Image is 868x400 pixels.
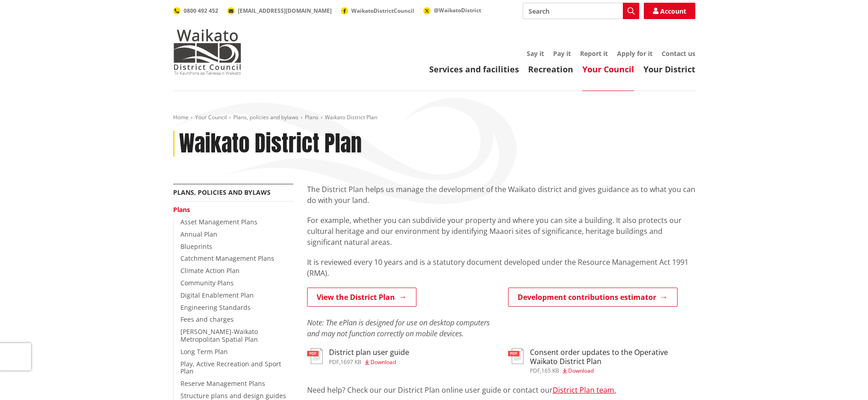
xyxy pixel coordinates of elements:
[180,315,234,324] a: Fees and charges
[329,359,409,365] div: ,
[508,348,695,373] a: Consent order updates to the Operative Waikato District Plan pdf,165 KB Download
[180,291,254,299] a: Digital Enablement Plan
[180,242,212,251] a: Blueprints
[582,64,634,75] a: Your Council
[233,113,298,121] a: Plans, policies and bylaws
[238,7,332,15] span: [EMAIL_ADDRESS][DOMAIN_NAME]
[528,64,573,75] a: Recreation
[307,257,695,278] p: It is reviewed every 10 years and is a statutory document developed under the Resource Management...
[173,29,241,75] img: Waikato District Council - Te Kaunihera aa Takiwaa o Waikato
[180,327,258,344] a: [PERSON_NAME]-Waikato Metropolitan Spatial Plan
[180,347,228,356] a: Long Term Plan
[341,7,414,15] a: WaikatoDistrictCouncil
[325,113,377,121] span: Waikato District Plan
[307,348,323,364] img: document-pdf.svg
[530,348,695,365] h3: Consent order updates to the Operative Waikato District Plan
[180,254,274,263] a: Catchment Management Plans
[530,368,695,374] div: ,
[329,348,409,357] h3: District plan user guide
[195,113,227,121] a: Your Council
[307,348,409,365] a: District plan user guide pdf,1697 KB Download
[173,188,271,197] a: Plans, policies and bylaws
[523,3,639,19] input: Search input
[541,367,559,375] span: 165 KB
[580,49,608,58] a: Report it
[307,385,695,395] p: Need help? Check our our District Plan online user guide or contact our
[508,348,524,364] img: document-pdf.svg
[180,379,265,388] a: Reserve Management Plans
[180,278,234,287] a: Community Plans
[553,49,571,58] a: Pay it
[351,7,414,15] span: WaikatoDistrictCouncil
[527,49,544,58] a: Say it
[184,7,218,15] span: 0800 492 452
[307,215,695,248] p: For example, whether you can subdivide your property and where you can site a building. It also p...
[173,114,695,122] nav: breadcrumb
[530,367,540,375] span: pdf
[553,385,616,395] a: District Plan team.
[180,359,281,376] a: Play, Active Recreation and Sport Plan
[508,288,678,307] a: Development contributions estimator
[180,303,251,312] a: Engineering Standards
[173,205,190,214] a: Plans
[180,266,240,275] a: Climate Action Plan
[617,49,652,58] a: Apply for it
[329,358,339,366] span: pdf
[423,6,481,14] a: @WaikatoDistrict
[643,64,695,75] a: Your District
[179,131,362,157] h1: Waikato District Plan
[180,218,257,226] a: Asset Management Plans
[180,230,217,238] a: Annual Plan
[662,49,695,58] a: Contact us
[305,113,318,121] a: Plans
[307,318,490,339] em: Note: The ePlan is designed for use on desktop computers and may not function correctly on mobile...
[227,7,332,15] a: [EMAIL_ADDRESS][DOMAIN_NAME]
[173,113,189,121] a: Home
[370,358,396,366] span: Download
[340,358,361,366] span: 1697 KB
[173,7,218,15] a: 0800 492 452
[434,6,481,14] span: @WaikatoDistrict
[307,288,416,307] a: View the District Plan
[307,184,695,206] p: The District Plan helps us manage the development of the Waikato district and gives guidance as t...
[429,64,519,75] a: Services and facilities
[180,391,286,400] a: Structure plans and design guides
[568,367,594,375] span: Download
[644,3,695,19] a: Account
